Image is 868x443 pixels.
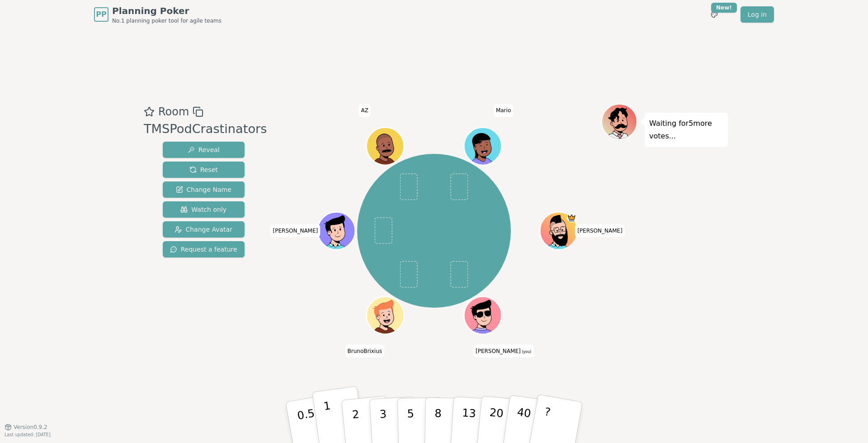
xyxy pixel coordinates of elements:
button: Reveal [163,142,245,158]
span: Watch only [180,205,226,214]
span: Click to change your name [575,224,625,237]
span: Room [158,104,189,120]
span: Click to change your name [473,344,533,357]
span: Click to change your name [345,344,385,357]
button: Click to change your avatar [465,298,500,333]
span: Change Avatar [175,225,232,234]
button: Request a feature [163,241,245,257]
p: Waiting for 5 more votes... [649,117,723,143]
span: Planning Poker [112,5,222,17]
span: Reveal [188,145,220,154]
span: Change Name [176,185,231,194]
div: New! [711,3,737,13]
span: Click to change your name [494,104,513,117]
button: New! [706,6,722,23]
span: Request a feature [170,245,237,254]
div: TMSPodCrastinators [144,120,267,138]
span: (you) [521,349,532,353]
span: Click to change your name [271,224,321,237]
span: Reset [189,165,218,174]
span: Version 0.9.2 [14,424,47,431]
button: Add as favourite [144,104,155,120]
button: Change Avatar [163,221,245,238]
a: Log in [741,6,774,23]
span: No.1 planning poker tool for agile teams [112,17,222,24]
span: Click to change your name [359,104,371,117]
button: Version0.9.2 [5,424,47,431]
a: PPPlanning PokerNo.1 planning poker tool for agile teams [94,5,222,24]
button: Change Name [163,181,245,198]
span: Toce is the host [567,213,576,223]
button: Reset [163,162,245,178]
span: PP [96,9,106,20]
span: Last updated: [DATE] [5,432,51,437]
button: Watch only [163,201,245,218]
